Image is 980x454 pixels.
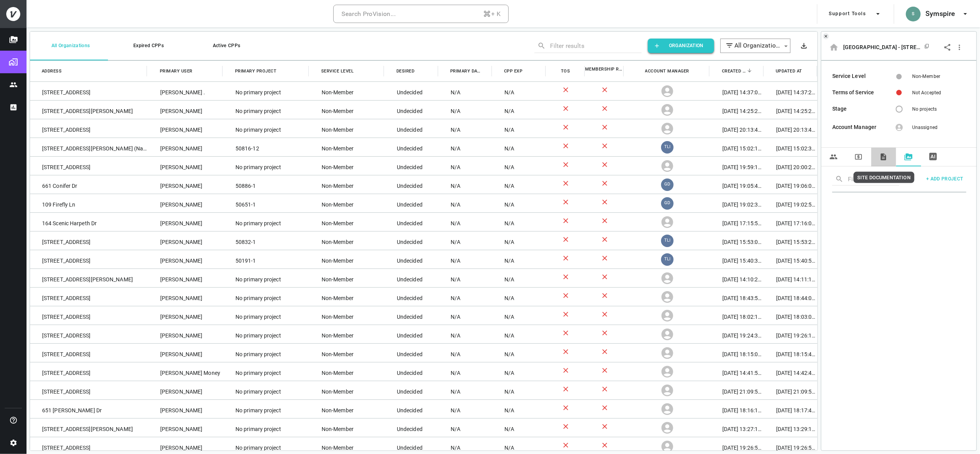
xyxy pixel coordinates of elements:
div: Non-Member [310,306,385,325]
div: [STREET_ADDRESS] [30,325,148,343]
div: No primary project [223,101,310,119]
div: Non-Member [310,101,385,119]
div: [STREET_ADDRESS][PERSON_NAME] [30,419,148,437]
span: CPP Exp [504,67,523,75]
div: Press SPACE to select this row. [30,119,817,138]
div: [STREET_ADDRESS][PERSON_NAME] (Nashville Songwriters Association International) [30,138,148,156]
div: [DATE] 18:15:47.243987+00 [764,344,817,362]
span: TOS [561,67,570,75]
button: PROJECTS [896,148,921,166]
div: N/A [439,82,492,100]
div: 651 [PERSON_NAME] Dr [30,400,148,418]
div: [DATE] 15:02:33.731743+00 [764,138,817,156]
div: Non-Member [310,325,385,343]
div: Non-Member [310,119,385,138]
div: GD [661,178,674,191]
div: Press SPACE to select this row. [30,325,817,343]
div: Press SPACE to select this row. [30,306,817,325]
div: N/A [492,194,546,212]
div: Search ProVision... [341,9,396,19]
div: N/A [492,325,546,343]
div: [DATE] 14:11:10.974701+00 [764,269,817,287]
div: No primary project [223,288,310,306]
div: [DATE] 13:27:12.201522+00 [710,419,764,437]
div: N/A [439,101,492,119]
div: [DATE] 14:25:27.131422+00 [710,101,764,119]
div: Non-Member [310,288,385,306]
div: Undecided [385,362,439,381]
div: N/A [492,175,546,194]
div: N/A [492,269,546,287]
div: [PERSON_NAME] [148,138,223,156]
div: Undecided [385,381,439,399]
div: N/A [439,269,492,287]
input: Filter results [550,40,630,52]
div: TLI [661,235,674,247]
span: Service level [321,67,354,75]
div: Undecided [385,119,439,138]
div: Non-Member [912,73,941,80]
div: Undecided [385,269,439,287]
button: SSymspire [903,4,973,24]
span: Address [42,67,62,75]
div: Press SPACE to select this row. [30,381,817,399]
div: [DATE] 18:15:06.053939+00 [710,344,764,362]
div: 50651-1 [223,194,310,212]
div: [STREET_ADDRESS] [30,231,148,250]
div: Press SPACE to select this row. [30,156,817,175]
div: [PERSON_NAME] [148,250,223,269]
div: [DATE] 19:02:35.251585+00 [710,194,764,212]
div: [DATE] 18:44:01.819011+00 [764,288,817,306]
div: [DATE] 14:42:45.233701+00 [764,362,817,381]
span: Membership Registered [585,65,624,73]
div: Unassigned [912,124,966,131]
div: [DATE] 21:09:52.720193+00 [764,381,817,399]
div: Undecided [385,306,439,325]
div: [DATE] 17:16:00.725032+00 [764,213,817,231]
div: No primary project [223,344,310,362]
div: N/A [492,231,546,250]
div: Undecided [385,288,439,306]
div: [PERSON_NAME] [148,306,223,325]
div: [PERSON_NAME] [148,288,223,306]
div: N/A [492,362,546,381]
div: Non-Member [310,362,385,381]
div: Press SPACE to select this row. [30,212,817,231]
span: Account manager [645,67,690,75]
div: [DATE] 18:02:16.488283+00 [710,306,764,325]
div: Press SPACE to select this row. [30,362,817,381]
button: Support Tools [826,4,885,24]
div: [DATE] 18:17:41.429154+00 [764,400,817,418]
button: Search ProVision...+ K [333,5,509,23]
div: Undecided [385,400,439,418]
span: Updated at [776,67,802,75]
div: [DATE] 19:02:54.914306+00 [764,194,817,212]
div: Press SPACE to select this row. [30,81,817,100]
div: Undecided [385,250,439,269]
div: [DATE] 18:43:59.817407+00 [710,288,764,306]
div: [DATE] 19:24:39.423877+00 [710,325,764,343]
span: All Organizations [734,41,781,50]
div: GD [661,197,674,210]
div: [PERSON_NAME] [148,325,223,343]
input: Filter results [848,173,888,185]
span: Primary user [160,67,193,75]
div: N/A [439,306,492,325]
div: [DATE] 15:40:51.498265+00 [764,250,817,269]
div: N/A [492,157,546,175]
div: [PERSON_NAME] [148,400,223,418]
div: N/A [439,381,492,399]
div: Not Accepted [912,89,966,96]
div: N/A [492,101,546,119]
div: [PERSON_NAME] [148,213,223,231]
div: N/A [439,138,492,156]
div: Press SPACE to select this row. [30,100,817,119]
div: [DATE] 19:59:15.564607+00 [710,157,764,175]
div: Undecided [385,175,439,194]
button: USERS [821,148,846,166]
div: N/A [492,344,546,362]
div: No primary project [223,157,310,175]
div: [DATE] 20:13:40.251615+00 [710,119,764,138]
span: Created at [722,67,747,75]
div: [STREET_ADDRESS][PERSON_NAME] [30,269,148,287]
